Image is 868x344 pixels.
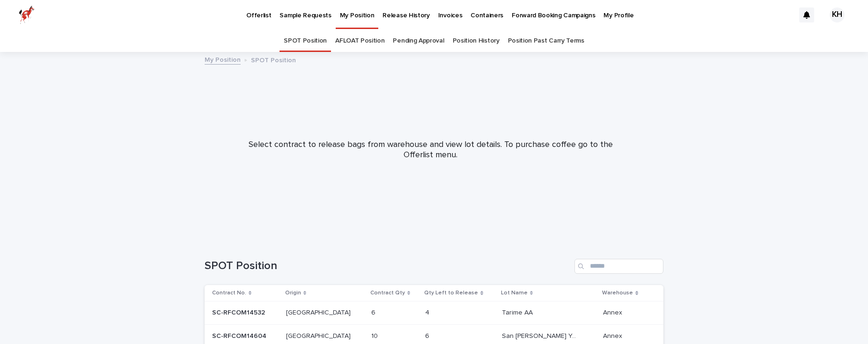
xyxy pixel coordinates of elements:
p: 6 [425,330,431,340]
p: Tarime AA [502,307,535,317]
a: Position Past Carry Terms [508,30,584,52]
a: My Position [205,54,241,65]
p: 4 [425,307,431,317]
a: Position History [453,30,500,52]
p: SC-RFCOM14532 [212,307,267,317]
input: Search [574,259,663,274]
p: San [PERSON_NAME] Yogondoy [502,330,582,340]
p: 10 [371,330,380,340]
tr: SC-RFCOM14532SC-RFCOM14532 [GEOGRAPHIC_DATA][GEOGRAPHIC_DATA] 66 44 Tarime AATarime AA AnnexAnnex [205,301,663,325]
h1: SPOT Position [205,259,571,273]
p: Contract Qty [370,288,405,298]
a: AFLOAT Position [335,30,384,52]
p: Origin [285,288,301,298]
a: Pending Approval [393,30,444,52]
p: [GEOGRAPHIC_DATA] [286,330,353,340]
p: Contract No. [212,288,246,298]
div: KH [830,7,845,22]
p: Qty Left to Release [424,288,478,298]
p: SC-RFCOM14604 [212,330,268,340]
a: SPOT Position [284,30,327,52]
p: Warehouse [602,288,633,298]
img: zttTXibQQrCfv9chImQE [19,6,35,24]
p: Lot Name [501,288,528,298]
p: [GEOGRAPHIC_DATA] [286,307,353,317]
p: Annex [603,307,624,317]
p: Select contract to release bags from warehouse and view lot details. To purchase coffee go to the... [243,140,618,160]
p: Annex [603,330,624,340]
p: 6 [371,307,377,317]
p: SPOT Position [251,54,296,65]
